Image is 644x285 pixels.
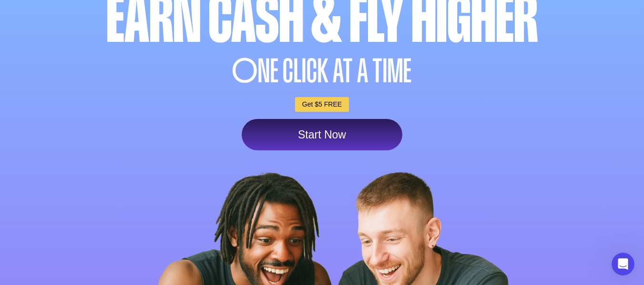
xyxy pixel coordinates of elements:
a: Start Now [242,119,402,150]
div: NE CLICK AT A TIME [50,55,595,88]
iframe: Intercom live chat [612,253,634,275]
a: Get $5 FREE [295,97,349,112]
span: O [232,55,258,88]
